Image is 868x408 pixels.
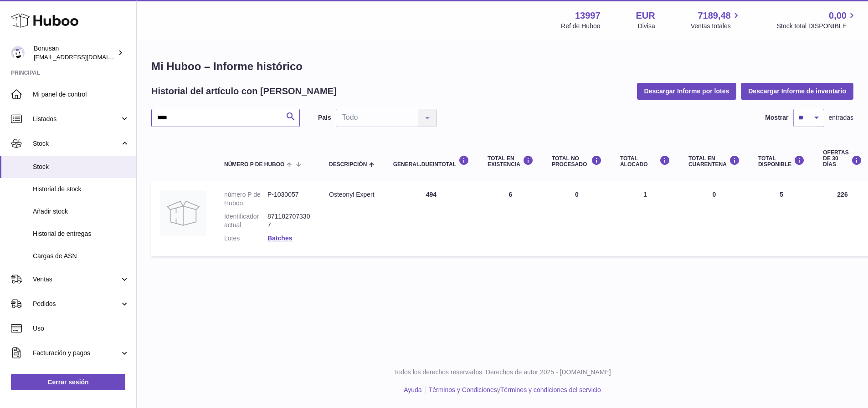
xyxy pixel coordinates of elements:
[329,190,375,199] div: Osteonyl Expert
[329,162,367,168] span: Descripción
[488,155,534,168] div: Total en EXISTENCIA
[33,90,129,99] span: Mi panel de control
[34,53,134,61] span: [EMAIL_ADDRESS][DOMAIN_NAME]
[33,185,129,194] span: Historial de stock
[777,10,857,31] a: 0,00 Stock total DISPONIBLE
[151,59,853,74] h1: Mi Huboo – Informe histórico
[11,46,25,60] img: info@bonusan.es
[552,155,602,168] div: Total NO PROCESADO
[34,44,116,61] div: Bonusan
[500,386,601,393] a: Términos y condiciones del servicio
[691,10,741,31] a: 7189,48 Ventas totales
[638,22,655,31] div: Divisa
[478,181,543,256] td: 6
[426,386,601,394] li: y
[713,191,716,198] span: 0
[575,10,601,22] strong: 13997
[33,139,120,148] span: Stock
[224,190,267,208] dt: número P de Huboo
[404,386,421,393] a: Ayuda
[224,234,267,243] dt: Lotes
[33,252,129,260] span: Cargas de ASN
[384,181,478,256] td: 494
[33,300,120,308] span: Pedidos
[611,181,679,256] td: 1
[33,349,120,357] span: Facturación y pagos
[688,155,740,168] div: Total en CUARENTENA
[691,22,741,31] span: Ventas totales
[749,181,814,256] td: 5
[429,386,497,393] a: Términos y Condiciones
[160,190,206,236] img: product image
[765,113,788,122] label: Mostrar
[33,163,129,171] span: Stock
[224,212,267,229] dt: Identificador actual
[33,207,129,216] span: Añadir stock
[698,10,730,22] span: 7189,48
[33,275,120,284] span: Ventas
[829,10,847,22] span: 0,00
[636,10,655,22] strong: EUR
[543,181,611,256] td: 0
[823,150,862,168] div: OFERTAS DE 30 DÍAS
[829,113,853,122] span: entradas
[393,155,469,168] div: general.dueInTotal
[224,162,284,168] span: número P de Huboo
[33,115,120,123] span: Listados
[267,190,311,208] dd: P-1030057
[11,374,125,390] a: Cerrar sesión
[637,83,737,99] button: Descargar Informe por lotes
[741,83,853,99] button: Descargar Informe de inventario
[267,235,292,242] a: Batches
[267,212,311,229] dd: 8711827073307
[144,368,861,377] p: Todos los derechos reservados. Derechos de autor 2025 - [DOMAIN_NAME]
[33,229,129,238] span: Historial de entregas
[151,85,337,97] h2: Historial del artículo con [PERSON_NAME]
[758,155,805,168] div: Total DISPONIBLE
[318,113,331,122] label: País
[561,22,600,31] div: Ref de Huboo
[620,155,670,168] div: Total ALOCADO
[777,22,857,31] span: Stock total DISPONIBLE
[33,324,129,333] span: Uso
